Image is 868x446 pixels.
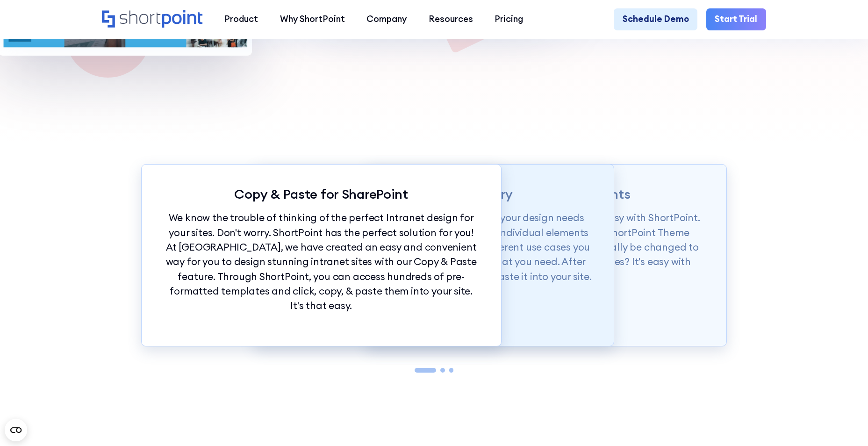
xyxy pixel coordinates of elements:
[700,338,868,446] iframe: Chat Widget
[163,210,479,313] p: We know the trouble of thinking of the perfect Intranet design for your sites. Don't worry. Short...
[224,13,258,26] div: Product
[614,8,697,30] a: Schedule Demo
[366,13,407,26] div: Company
[429,13,473,26] div: Resources
[706,8,766,30] a: Start Trial
[280,13,345,26] div: Why ShortPoint
[356,8,417,30] a: Company
[5,419,27,441] button: Open CMP widget
[269,8,356,30] a: Why ShortPoint
[163,186,479,201] p: Copy & Paste for SharePoint
[102,10,203,29] a: Home
[495,13,523,26] div: Pricing
[418,8,484,30] a: Resources
[484,8,534,30] a: Pricing
[214,8,269,30] a: Product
